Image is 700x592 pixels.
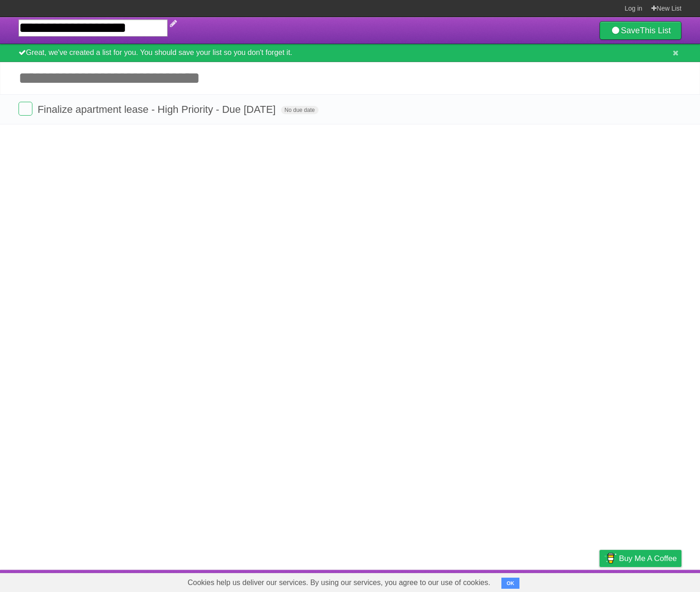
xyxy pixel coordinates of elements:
[37,104,278,115] span: Finalize apartment lease - High Priority - Due [DATE]
[501,578,519,589] button: OK
[640,26,671,35] b: This List
[619,550,677,567] span: Buy me a coffee
[623,572,681,590] a: Suggest a feature
[476,572,496,590] a: About
[281,106,319,114] span: No due date
[556,572,576,590] a: Terms
[604,550,617,566] img: Buy me a coffee
[19,102,32,116] label: Done
[600,550,681,567] a: Buy me a coffee
[600,21,681,40] a: SaveThis List
[507,572,544,590] a: Developers
[587,572,612,590] a: Privacy
[178,573,500,592] span: Cookies help us deliver our services. By using our services, you agree to our use of cookies.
